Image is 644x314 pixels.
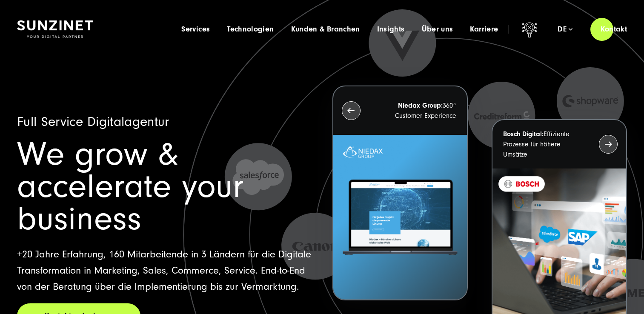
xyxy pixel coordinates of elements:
[181,25,210,34] a: Services
[558,25,572,34] div: de
[398,102,443,109] strong: Niedax Group:
[376,100,456,121] p: 360° Customer Experience
[503,130,544,138] strong: Bosch Digital:
[470,25,498,34] a: Karriere
[17,246,312,295] p: +20 Jahre Erfahrung, 160 Mitarbeitende in 3 Ländern für die Digitale Transformation in Marketing,...
[17,114,169,129] span: Full Service Digitalagentur
[333,135,467,300] img: Letztes Projekt von Niedax. Ein Laptop auf dem die Niedax Website geöffnet ist, auf blauem Hinter...
[17,138,312,235] h1: We grow & accelerate your business
[332,86,468,300] button: Niedax Group:360° Customer Experience Letztes Projekt von Niedax. Ein Laptop auf dem die Niedax W...
[291,25,360,34] a: Kunden & Branchen
[17,20,93,38] img: SUNZINET Full Service Digital Agentur
[227,25,274,34] a: Technologien
[590,17,637,41] a: Kontakt
[503,129,584,160] p: Effiziente Prozesse für höhere Umsätze
[377,25,405,34] a: Insights
[422,25,453,34] a: Über uns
